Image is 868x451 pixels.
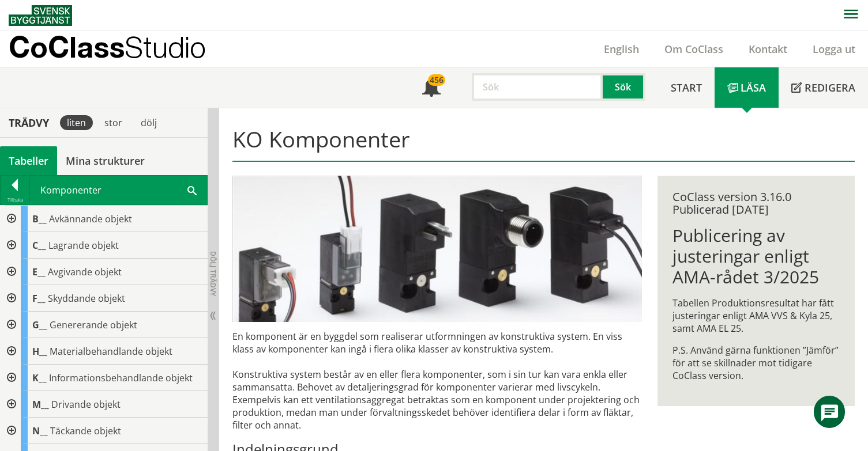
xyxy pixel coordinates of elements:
span: Skyddande objekt [48,292,125,305]
div: Komponenter [30,176,207,204]
span: Notifikationer [422,79,441,98]
span: H__ [32,345,47,358]
input: Sök [472,73,603,101]
div: dölj [134,115,164,130]
a: Redigera [779,67,868,108]
a: English [591,42,652,56]
span: C__ [32,239,46,252]
span: Läsa [741,81,766,94]
span: K__ [32,372,47,384]
h1: Publicering av justeringar enligt AMA-rådet 3/2025 [672,225,839,287]
span: Avkännande objekt [49,213,132,225]
span: Täckande objekt [50,425,121,437]
a: Kontakt [736,42,800,56]
div: stor [97,115,129,130]
a: Start [658,67,715,108]
a: Logga ut [800,42,868,56]
p: Tabellen Produktionsresultat har fått justeringar enligt AMA VVS & Kyla 25, samt AMA EL 25. [672,297,839,335]
span: Drivande objekt [51,398,121,411]
span: Dölj trädvy [208,251,218,296]
div: Trädvy [2,116,55,129]
span: M__ [32,398,49,411]
div: Tillbaka [1,195,29,204]
div: liten [60,115,93,130]
h1: KO Komponenter [232,126,854,162]
span: N__ [32,425,48,437]
p: CoClass [9,40,206,54]
div: CoClass version 3.16.0 Publicerad [DATE] [672,191,839,216]
span: Start [671,81,702,94]
span: G__ [32,319,47,331]
span: Avgivande objekt [48,266,122,278]
span: B__ [32,213,47,225]
span: Lagrande objekt [48,239,119,252]
span: Genererande objekt [50,319,137,331]
a: Läsa [715,67,779,108]
img: Svensk Byggtjänst [9,5,72,26]
span: Sök i tabellen [187,184,197,196]
a: Mina strukturer [57,146,153,175]
span: F__ [32,292,46,305]
button: Sök [603,73,645,101]
span: Redigera [805,81,855,94]
p: P.S. Använd gärna funktionen ”Jämför” för att se skillnader mot tidigare CoClass version. [672,344,839,382]
span: Materialbehandlande objekt [50,345,172,358]
a: 456 [409,67,453,108]
span: E__ [32,266,46,278]
div: 456 [428,74,445,86]
span: Studio [125,30,206,64]
a: CoClassStudio [9,31,231,67]
span: Informationsbehandlande objekt [49,372,193,384]
img: pilotventiler.jpg [232,176,642,322]
a: Om CoClass [652,42,736,56]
